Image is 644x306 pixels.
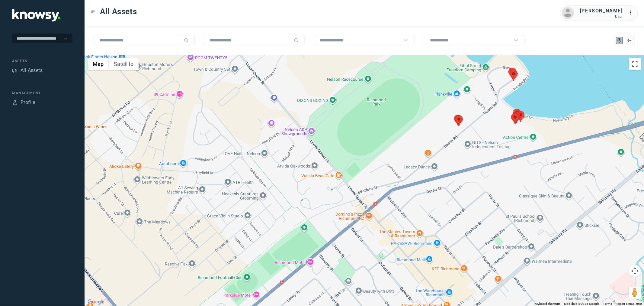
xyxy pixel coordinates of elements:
tspan: ... [629,10,635,15]
img: Google [86,298,106,306]
div: Management [12,90,72,96]
a: AssetsAll Assets [12,67,43,74]
img: Application Logo [12,9,60,21]
button: Keyboard shortcuts [534,302,560,306]
a: ProfileProfile [12,99,35,106]
img: avatar.png [562,7,574,19]
button: Show street map [88,58,109,70]
div: Profile [12,100,18,105]
div: Search [184,38,189,43]
div: Toggle Menu [91,9,95,14]
div: Assets [12,68,18,73]
div: List [627,38,632,43]
a: Open this area in Google Maps (opens a new window) [86,298,106,306]
span: All Assets [100,6,137,17]
div: All Assets [21,67,43,74]
div: [PERSON_NAME] [580,7,623,15]
div: Search [294,38,299,43]
span: Map data ©2025 Google [564,302,599,305]
a: Terms (opens in new tab) [603,302,612,305]
div: Map [617,38,622,43]
a: Report a map error [616,302,642,305]
button: Map camera controls [629,265,641,277]
button: Toggle fullscreen view [629,58,641,70]
div: Assets [12,58,72,64]
div: : [629,9,636,16]
button: Drag Pegman onto the map to open Street View [629,287,641,299]
button: Show satellite imagery [109,58,139,70]
div: User [580,15,623,19]
div: Profile [21,99,35,106]
div: : [629,9,636,17]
